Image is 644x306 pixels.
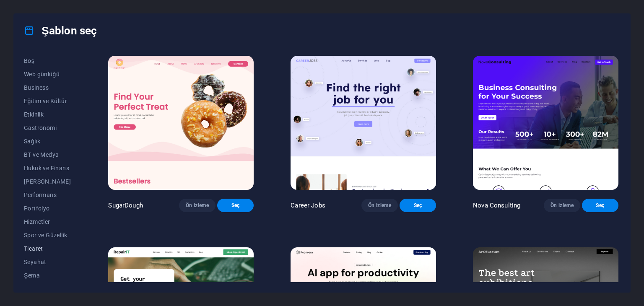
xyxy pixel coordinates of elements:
[186,202,209,209] span: Ön izleme
[24,232,71,239] span: Spor ve Güzellik
[108,201,143,210] p: SugarDough
[24,178,71,185] span: [PERSON_NAME]
[361,199,398,212] button: Ön izleme
[24,161,71,175] button: Hukuk ve Finans
[24,218,71,225] span: Hizmetler
[179,199,216,212] button: Ön izleme
[24,111,71,118] span: Etkinlik
[24,67,71,81] button: Web günlüğü
[24,272,71,279] span: Şema
[589,202,612,209] span: Seç
[473,201,520,210] p: Nova Consulting
[24,165,71,171] span: Hukuk ve Finans
[24,269,71,282] button: Şema
[24,121,71,135] button: Gastronomi
[406,202,429,209] span: Seç
[400,199,436,212] button: Seç
[24,57,71,64] span: Boş
[544,199,580,212] button: Ön izleme
[24,84,71,91] span: Business
[24,188,71,202] button: Performans
[24,71,71,78] span: Web günlüğü
[24,135,71,148] button: Sağlık
[24,54,71,67] button: Boş
[582,199,618,212] button: Seç
[24,151,71,158] span: BT ve Medya
[24,215,71,228] button: Hizmetler
[291,201,325,210] p: Career Jobs
[24,228,71,242] button: Spor ve Güzellik
[368,202,391,209] span: Ön izleme
[24,148,71,161] button: BT ve Medya
[24,255,71,269] button: Seyahat
[24,202,71,215] button: Portfolyo
[24,242,71,255] button: Ticaret
[24,205,71,212] span: Portfolyo
[473,56,618,190] img: Nova Consulting
[24,98,71,104] span: Eğitim ve Kültür
[224,202,247,209] span: Seç
[24,259,71,265] span: Seyahat
[291,56,436,190] img: Career Jobs
[24,245,71,252] span: Ticaret
[217,199,254,212] button: Seç
[24,138,71,145] span: Sağlık
[24,94,71,108] button: Eğitim ve Kültür
[24,175,71,188] button: [PERSON_NAME]
[551,202,574,209] span: Ön izleme
[24,124,71,131] span: Gastronomi
[24,81,71,94] button: Business
[24,24,97,37] h4: Şablon seç
[24,192,71,198] span: Performans
[108,56,254,190] img: SugarDough
[24,108,71,121] button: Etkinlik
